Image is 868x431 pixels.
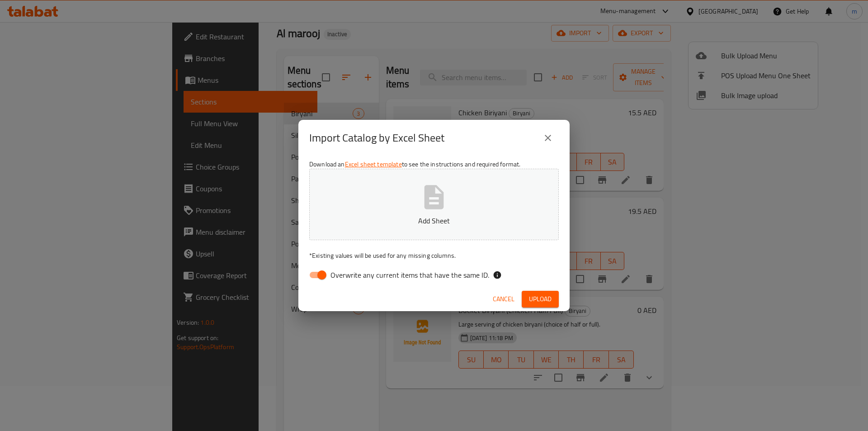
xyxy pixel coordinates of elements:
[309,251,559,260] p: Existing values will be used for any missing columns.
[345,158,402,170] a: Excel sheet template
[309,131,444,145] h2: Import Catalog by Excel Sheet
[323,215,545,226] p: Add Sheet
[493,294,514,305] span: Cancel
[522,291,559,308] button: Upload
[493,270,502,279] svg: If the overwrite option isn't selected, then the items that match an existing ID will be ignored ...
[489,291,518,308] button: Cancel
[537,127,559,149] button: close
[529,294,552,305] span: Upload
[309,169,559,240] button: Add Sheet
[298,156,570,287] div: Download an to see the instructions and required format.
[330,270,489,280] span: Overwrite any current items that have the same ID.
